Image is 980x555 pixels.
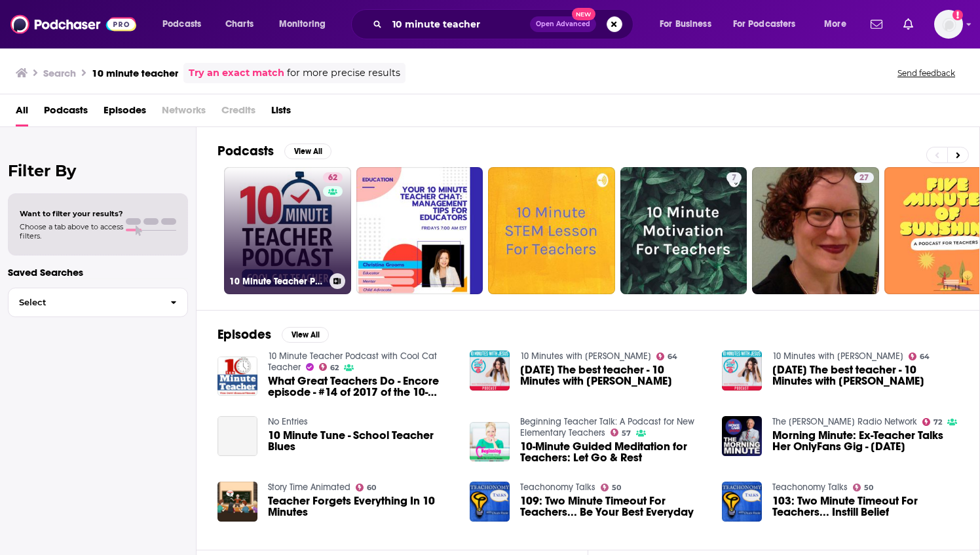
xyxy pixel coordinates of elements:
span: Monitoring [279,15,326,33]
span: Open Advanced [536,21,590,28]
a: Teacher Forgets Everything In 10 Minutes [268,495,454,518]
a: Teachonomy Talks [772,482,848,493]
span: 62 [330,365,339,371]
a: 6210 Minute Teacher Podcast with Cool Cat Teacher [224,167,351,294]
button: open menu [650,14,728,35]
a: 27 [854,172,874,183]
a: 72 [922,418,943,426]
span: Logged in as WE_Broadcast [934,10,963,39]
img: What Great Teachers Do - Encore episode - #14 of 2017 of the 10-Minute Teacher [217,356,257,396]
span: Episodes [104,100,146,126]
img: Teacher Forgets Everything In 10 Minutes [217,482,257,522]
span: Morning Minute: Ex-Teacher Talks Her OnlyFans Gig - [DATE] [772,430,958,452]
a: Charts [217,14,261,35]
a: 64 [656,353,678,360]
span: For Podcasters [733,15,796,33]
span: 62 [328,172,337,185]
span: More [824,15,846,33]
a: 10 Minute Tune - School Teacher Blues [268,430,454,452]
a: Beginning Teacher Talk: A Podcast for New Elementary Teachers [520,416,694,438]
a: 12-10-2019 The best teacher - 10 Minutes with Jesus [772,364,958,387]
button: open menu [153,14,218,35]
h3: 10 Minute Teacher Podcast with Cool Cat Teacher [229,276,324,287]
h2: Podcasts [217,143,274,159]
a: 50 [853,484,874,491]
a: 64 [909,353,930,360]
a: 109: Two Minute Timeout For Teachers... Be Your Best Everyday [520,495,706,518]
a: Story Time Animated [268,482,350,493]
a: 10 Minute Teacher Podcast with Cool Cat Teacher [268,351,437,373]
span: 27 [859,172,869,185]
a: Show notifications dropdown [865,13,888,35]
a: 62 [319,363,339,371]
h2: Episodes [217,326,271,343]
img: 12-10-2019 The best teacher - 10 Minutes with Jesus [722,351,762,391]
a: 10 Minutes with Jesus [520,351,651,362]
span: Podcasts [162,15,201,33]
span: [DATE] The best teacher - 10 Minutes with [PERSON_NAME] [772,364,958,387]
button: open menu [270,14,343,35]
button: Show profile menu [934,10,963,39]
span: 57 [622,431,631,436]
span: Credits [221,100,255,126]
h3: Search [43,67,76,79]
a: EpisodesView All [217,326,329,343]
span: 64 [920,354,930,360]
button: Select [8,288,188,317]
img: Podchaser - Follow, Share and Rate Podcasts [10,12,136,37]
button: View All [282,327,329,343]
a: Lists [271,100,291,126]
a: Morning Minute: Ex-Teacher Talks Her OnlyFans Gig - 10.25.23 [772,430,958,452]
a: 60 [356,484,377,491]
span: for more precise results [287,66,400,81]
span: [DATE] The best teacher - 10 Minutes with [PERSON_NAME] [520,364,706,387]
button: Send feedback [894,67,959,79]
button: open menu [725,14,815,35]
span: For Business [660,15,711,33]
span: Charts [225,15,254,33]
a: PodcastsView All [217,143,331,159]
svg: Add a profile image [952,10,963,20]
a: 62 [323,172,343,183]
a: Show notifications dropdown [898,13,918,35]
a: 50 [601,484,622,491]
a: 7 [726,172,742,183]
span: Want to filter your results? [20,209,123,218]
a: 27 [752,167,879,294]
a: 10-Minute Guided Meditation for Teachers: Let Go & Rest [520,441,706,463]
span: 50 [864,485,873,491]
img: 103: Two Minute Timeout For Teachers... Instill Belief [722,482,762,522]
span: 7 [732,172,736,185]
a: What Great Teachers Do - Encore episode - #14 of 2017 of the 10-Minute Teacher [268,375,454,398]
h3: 10 minute teacher [92,67,178,79]
button: Open AdvancedNew [530,16,596,32]
img: 109: Two Minute Timeout For Teachers... Be Your Best Everyday [470,482,510,522]
a: Try an exact match [189,66,284,81]
span: Choose a tab above to access filters. [20,222,123,240]
button: open menu [815,14,863,35]
img: 10-Minute Guided Meditation for Teachers: Let Go & Rest [470,422,510,462]
span: Select [9,298,160,307]
img: 12-10-2019 The best teacher - 10 Minutes with Jesus [470,351,510,391]
span: All [16,100,28,126]
a: 57 [611,429,631,436]
input: Search podcasts, credits, & more... [387,14,530,35]
img: Morning Minute: Ex-Teacher Talks Her OnlyFans Gig - 10.25.23 [722,416,762,456]
span: 64 [668,354,677,360]
a: Teachonomy Talks [520,482,595,493]
div: Search podcasts, credits, & more... [364,9,646,39]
